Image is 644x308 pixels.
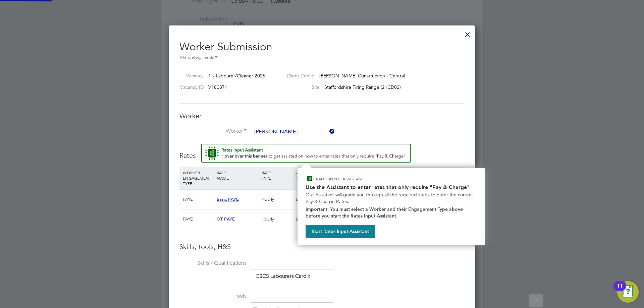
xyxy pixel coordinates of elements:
p: RATES INPUT ASSISTANT [316,176,400,182]
div: WORKER PAY RATE [294,167,328,184]
span: OT PAYE [217,216,235,222]
div: HOLIDAY PAY [328,167,362,184]
div: EMPLOYER COST [362,167,395,184]
div: RATE NAME [215,167,260,184]
span: 1 x Labourer/Cleaner 2025 [208,73,265,79]
p: Our Assistant will guide you through all the required steps to enter the correct Pay & Charge Rates. [306,192,477,205]
div: WORKER ENGAGEMENT TYPE [181,167,215,189]
h2: Use the Assistant to enter rates that only require "Pay & Charge" [306,184,477,190]
button: Open Resource Center, 11 new notifications [617,281,639,303]
div: PAYE [181,190,215,209]
label: Skills / Qualifications [179,260,247,267]
div: £18.90 [294,209,328,229]
div: 11 [617,286,623,295]
button: Start Rates Input Assistant [306,225,375,238]
div: RATE TYPE [260,167,294,184]
div: PAYE [181,209,215,229]
label: Vacancy [177,73,204,79]
h3: Worker [179,112,465,120]
div: AGENCY CHARGE RATE [429,167,463,189]
button: Rate Assistant [201,144,411,163]
span: Staffordshire Firing Range (21CD02) [324,84,401,90]
li: CSCS Labourers Card [253,272,314,281]
label: Client Config [281,73,315,79]
h2: Worker Submission [179,35,465,61]
label: Site [281,84,320,90]
label: Tools [179,293,247,300]
div: Hourly [260,190,294,209]
img: ENGAGE Assistant Icon [306,175,314,183]
input: Search for... [252,127,335,137]
div: Hourly [260,209,294,229]
span: [PERSON_NAME] Construction - Central [319,73,405,79]
div: Mandatory Fields [179,54,465,61]
div: £12.60 [294,190,328,209]
div: How to input Rates that only require Pay & Charge [298,168,485,245]
label: Worker [179,128,247,135]
h3: Skills, tools, H&S [179,242,465,251]
span: V180871 [208,84,227,90]
span: Basic PAYE [217,196,239,202]
a: x [307,272,311,281]
div: AGENCY MARKUP [395,167,429,184]
h3: Rates [179,144,465,160]
label: Vacancy ID [177,84,204,90]
strong: Important: You must select a Worker and their Engagement Type above before you start the Rates In... [306,206,464,219]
